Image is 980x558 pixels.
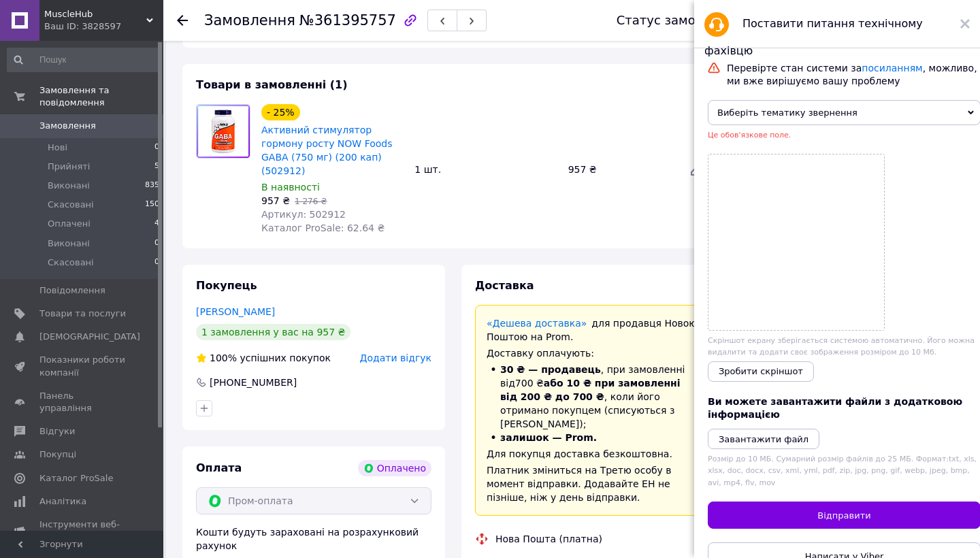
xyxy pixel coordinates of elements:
[196,351,331,365] div: успішних покупок
[39,84,163,109] span: Замовлення та повідомлення
[154,218,159,230] span: 4
[39,472,113,485] span: Каталог ProSale
[196,279,257,292] span: Покупець
[358,460,431,476] div: Оплачено
[299,12,396,29] span: №361395757
[261,209,346,220] span: Артикул: 502912
[154,142,159,154] span: 0
[44,20,163,33] div: Ваш ID: 3828597
[475,279,534,292] span: Доставка
[48,180,90,192] span: Виконані
[208,376,298,389] div: [PHONE_NUMBER]
[563,160,678,179] div: 957 ₴
[48,257,94,269] span: Скасовані
[492,532,606,546] div: Нова Пошта (платна)
[48,199,94,211] span: Скасовані
[145,199,159,211] span: 150
[487,447,699,461] div: Для покупця доставка безкоштовна.
[360,352,431,363] span: Додати відгук
[196,306,275,317] a: [PERSON_NAME]
[261,104,300,120] div: - 25%
[487,363,699,431] li: , при замовленні від 700 ₴ , коли його отримано покупцем (списуються з [PERSON_NAME]);
[708,131,791,139] span: Це обов'язкове поле.
[210,352,237,363] span: 100%
[154,161,159,173] span: 5
[48,218,91,230] span: Оплачені
[39,448,76,461] span: Покупці
[500,378,681,402] span: або 10 ₴ при замовленні від 200 ₴ до 700 ₴
[7,48,161,72] input: Пошук
[719,366,803,376] span: Зробити скріншот
[197,105,250,158] img: Активний стимулятор гормону росту NOW Foods GABA (750 мг) (200 кап) (502912)
[39,354,126,378] span: Показники роботи компанії
[48,142,67,154] span: Нові
[817,510,870,521] span: Відправити
[617,14,742,27] div: Статус замовлення
[261,182,320,193] span: В наявності
[39,331,140,343] span: [DEMOGRAPHIC_DATA]
[204,12,295,29] span: Замовлення
[708,455,977,487] span: Розмір до 10 МБ. Сумарний розмір файлів до 25 МБ. Формат: txt, xls, xlsx, doc, docx, csv, xml, ym...
[708,336,975,357] span: Скріншот екрану зберігається системою автоматично. Його можна видалити та додати своє зображення ...
[487,316,699,344] div: для продавця Новою Поштою на Prom.
[39,390,126,414] span: Панель управління
[39,284,105,297] span: Повідомлення
[683,156,710,183] a: Редагувати
[295,197,327,206] span: 1 276 ₴
[487,463,699,504] div: Платник зміниться на Третю особу в момент відправки. Додавайте ЕН не пізніше, ніж у день відправки.
[500,432,597,443] span: залишок — Prom.
[500,364,601,375] span: 30 ₴ — продавець
[719,434,808,444] i: Завантажити файл
[708,396,962,421] span: Ви можете завантажити файли з додатковою інформацією
[196,324,350,340] div: 1 замовлення у вас на 957 ₴
[44,8,146,20] span: MuscleHub
[39,308,126,320] span: Товари та послуги
[708,429,819,449] button: Завантажити файл
[196,461,242,474] span: Оплата
[39,495,86,508] span: Аналітика
[261,125,393,176] a: Активний стимулятор гормону росту NOW Foods GABA (750 мг) (200 кап) (502912)
[862,63,922,73] a: посиланням
[708,154,884,330] a: Screenshot.png
[39,519,126,543] span: Інструменти веб-майстра та SEO
[154,257,159,269] span: 0
[39,425,75,438] span: Відгуки
[409,160,562,179] div: 1 шт.
[196,78,348,91] span: Товари в замовленні (1)
[145,180,159,192] span: 835
[154,237,159,250] span: 0
[261,195,290,206] span: 957 ₴
[261,223,385,233] span: Каталог ProSale: 62.64 ₴
[487,318,587,329] a: «Дешева доставка»
[708,361,814,382] button: Зробити скріншот
[487,346,699,360] div: Доставку оплачують:
[48,161,90,173] span: Прийняті
[177,14,188,27] div: Повернутися назад
[48,237,90,250] span: Виконані
[39,120,96,132] span: Замовлення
